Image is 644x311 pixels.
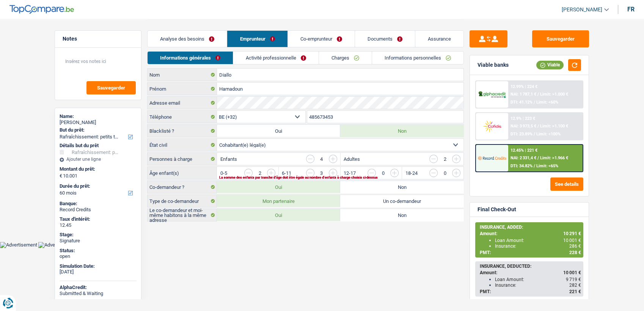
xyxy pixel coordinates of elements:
[60,284,137,291] div: AlphaCredit:
[510,124,536,129] span: NAI: 3 973,5 €
[478,151,506,165] img: Record Credits
[220,157,237,162] label: Enfants
[60,201,137,207] div: Banque:
[550,177,583,191] button: See details
[480,264,581,269] div: INSURANCE, DEDUCTED:
[288,31,355,47] a: Co-emprunteur
[148,195,217,207] label: Type de co-demandeur
[219,176,438,179] div: La somme des enfants par tranche d'âge doit être égale au nombre d'enfants à charge choisis ci-de...
[537,124,539,129] span: /
[148,31,227,47] a: Analyse des besoins
[540,92,568,97] span: Limit: >1.000 €
[495,277,581,282] div: Loan Amount:
[217,181,340,193] label: Oui
[510,116,535,121] div: 12.9% | 223 €
[480,231,581,236] div: Amount:
[256,171,263,176] div: 2
[148,153,217,165] label: Personnes à charge
[60,269,137,275] div: [DATE]
[344,157,360,162] label: Adultes
[510,84,537,89] div: 12.99% | 224 €
[510,100,532,105] span: DTI: 41.12%
[60,173,62,179] span: €
[148,125,217,137] label: Blacklisté ?
[318,157,325,162] div: 4
[340,181,463,193] label: Non
[480,225,581,230] div: INSURANCE, ADDED:
[148,167,217,179] label: Âge enfant(s)
[60,183,135,189] label: Durée du prêt:
[540,124,568,129] span: Limit: >1.100 €
[510,163,532,168] span: DTI: 34.82%
[537,155,539,160] span: /
[441,157,448,162] div: 2
[562,6,602,13] span: [PERSON_NAME]
[372,52,463,64] a: Informations personnelles
[415,31,463,47] a: Assurance
[9,5,74,14] img: TopCompare Logo
[569,283,581,288] span: 282 €
[60,216,137,222] div: Taux d'intérêt:
[536,163,558,168] span: Limit: <65%
[148,181,217,193] label: Co-demandeur ?
[480,289,581,294] div: PMT:
[60,232,137,238] div: Stage:
[478,206,516,213] div: Final Check-Out
[60,222,137,228] div: 12.45
[536,61,564,69] div: Viable
[38,242,75,248] img: Advertisement
[60,166,135,172] label: Montant du prêt:
[63,36,134,42] h5: Notes
[148,69,217,81] label: Nom
[510,148,537,153] div: 12.45% | 221 €
[536,132,561,137] span: Limit: <100%
[60,127,135,133] label: But du prêt:
[563,270,581,275] span: 10 001 €
[148,209,217,221] label: Le co-demandeur et moi-même habitons à la même adresse
[569,243,581,249] span: 286 €
[569,289,581,294] span: 221 €
[495,238,581,243] div: Loan Amount:
[563,238,581,243] span: 10 001 €
[534,163,535,168] span: /
[355,31,415,47] a: Documents
[60,253,137,259] div: open
[536,100,558,105] span: Limit: <60%
[480,250,581,255] div: PMT:
[534,132,535,137] span: /
[60,248,137,254] div: Status:
[217,125,340,137] label: Oui
[148,139,217,151] label: État civil
[495,283,581,288] div: Insurance:
[148,97,217,109] label: Adresse email
[60,119,137,126] div: [PERSON_NAME]
[540,155,568,160] span: Limit: >1.966 €
[340,125,463,137] label: Non
[480,270,581,275] div: Amount:
[60,207,137,213] div: Record Credits
[217,195,340,207] label: Mon partenaire
[217,209,340,221] label: Oui
[233,52,319,64] a: Activité professionnelle
[220,171,227,176] label: 0-5
[60,143,137,149] div: Détails but du prêt
[148,52,233,64] a: Informations générales
[60,113,137,119] div: Name:
[510,155,536,160] span: NAI: 2 331,4 €
[319,52,372,64] a: Charges
[534,100,535,105] span: /
[60,263,137,269] div: Simulation Date:
[478,90,506,99] img: AlphaCredit
[340,209,463,221] label: Non
[307,111,464,123] input: 401020304
[495,243,581,249] div: Insurance:
[563,231,581,236] span: 10 291 €
[566,277,581,282] span: 9 719 €
[478,62,509,68] div: Viable banks
[537,92,539,97] span: /
[340,195,463,207] label: Un co-demandeur
[510,132,532,137] span: DTI: 23.89%
[60,157,137,162] div: Ajouter une ligne
[148,111,217,123] label: Téléphone
[86,81,136,94] button: Sauvegarder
